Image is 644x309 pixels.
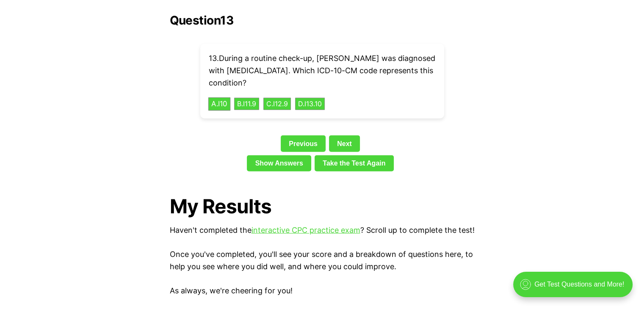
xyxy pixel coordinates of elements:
[247,155,311,171] a: Show Answers
[170,248,475,273] p: Once you've completed, you'll see your score and a breakdown of questions here, to help you see w...
[315,155,394,171] a: Take the Test Again
[209,52,436,89] p: 13 . During a routine check-up, [PERSON_NAME] was diagnosed with [MEDICAL_DATA]. Which ICD-10-CM ...
[208,97,230,110] button: A.I10
[170,14,475,27] h2: Question 13
[252,226,360,235] a: interactive CPC practice exam
[170,195,475,218] h1: My Results
[295,98,325,110] button: D.I13.10
[234,98,259,110] button: B.I11.9
[506,268,644,309] iframe: portal-trigger
[170,224,475,237] p: Haven't completed the ? Scroll up to complete the test!
[329,135,360,152] a: Next
[281,135,326,152] a: Previous
[263,98,291,110] button: C.I12.9
[170,285,475,297] p: As always, we're cheering for you!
